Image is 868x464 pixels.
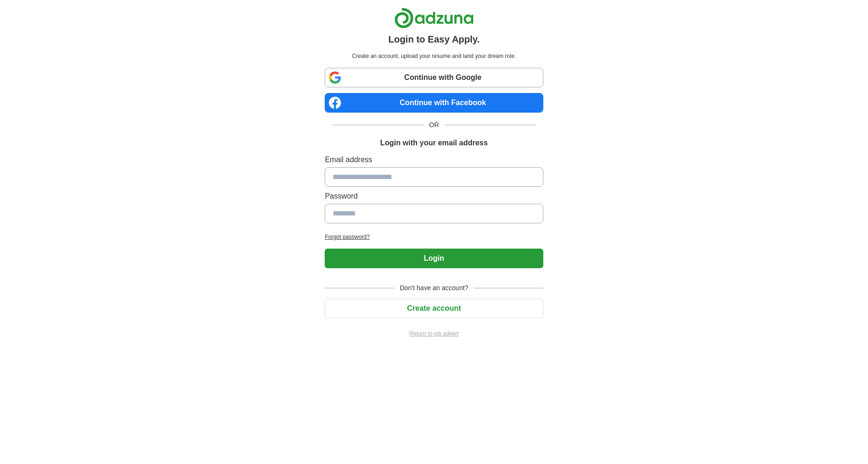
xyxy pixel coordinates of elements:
a: Forgot password? [325,233,543,241]
span: Don't have an account? [394,283,474,293]
span: OR [424,120,445,130]
h1: Login with your email address [380,137,488,149]
a: Create account [325,304,543,312]
label: Password [325,191,543,202]
img: Adzuna logo [394,7,474,29]
p: Create an account, upload your resume and land your dream role. [327,52,541,60]
a: Continue with Facebook [325,93,543,113]
a: Continue with Google [325,68,543,87]
label: Email address [325,154,543,165]
button: Create account [325,299,543,318]
a: Return to job advert [325,329,543,338]
button: Login [325,249,543,268]
h1: Login to Easy Apply. [388,32,480,46]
